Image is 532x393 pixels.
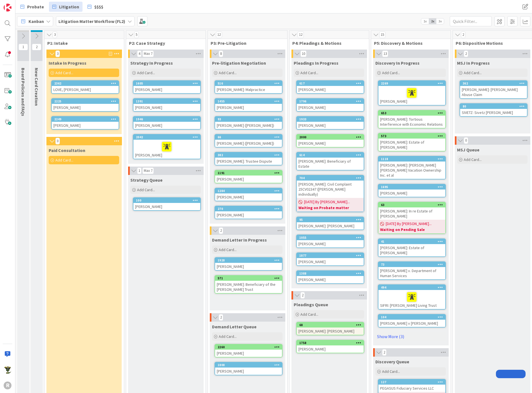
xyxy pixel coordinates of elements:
[374,40,444,46] span: P5: Discovery & Motions
[137,187,155,192] span: Add Card...
[299,117,364,121] div: 1933
[17,2,47,12] a: Probate
[299,81,364,85] div: 617
[298,31,304,38] span: 12
[51,116,119,130] a: 2249[PERSON_NAME]
[299,323,364,327] div: 68
[297,158,364,170] div: [PERSON_NAME]: Beneficiary of Estate
[133,117,200,122] div: 1946
[299,218,364,222] div: 95
[378,116,445,128] div: [PERSON_NAME]: Tortious Interference with Economic Relations
[20,68,26,116] span: Board Policies and FAQs
[215,188,282,193] div: 1284
[378,80,446,106] a: 2269[PERSON_NAME]
[297,340,364,353] div: 1758[PERSON_NAME]
[218,345,282,349] div: 2260
[215,81,282,86] div: 516
[297,176,364,198] div: 704[PERSON_NAME]: Civil Complaint 25CV02347 ([PERSON_NAME] individually)
[215,170,282,176] div: 1191
[18,44,28,50] span: 1
[297,276,364,283] div: [PERSON_NAME]
[49,60,86,66] span: Intake In Progress
[378,202,446,234] a: 63[PERSON_NAME]: In re Estate of [PERSON_NAME][DATE] By [PERSON_NAME]...Waiting on Pending Sale
[382,50,388,57] span: 13
[215,153,282,165] div: 382[PERSON_NAME]: Trustee Dispute
[215,206,282,219] div: 270[PERSON_NAME]
[218,207,282,211] div: 270
[59,3,79,10] span: Litigation
[378,133,446,151] a: 573[PERSON_NAME]: Estate of [PERSON_NAME]
[215,263,282,270] div: [PERSON_NAME]
[215,176,282,183] div: [PERSON_NAME]
[297,86,364,93] div: [PERSON_NAME]
[215,258,282,263] div: 1928
[297,104,364,111] div: [PERSON_NAME]
[461,31,465,38] span: 2
[51,98,119,112] a: 2225[PERSON_NAME]
[133,197,201,211] a: 100[PERSON_NAME]
[297,322,364,327] div: 68
[292,40,362,46] span: P4: Pleadings & Motions
[215,188,282,201] div: 1284[PERSON_NAME]
[133,135,200,159] div: 2042[PERSON_NAME]
[215,206,283,219] a: 270[PERSON_NAME]
[463,81,527,85] div: 362
[299,254,364,258] div: 1877
[137,70,155,75] span: Add Card...
[429,18,436,24] span: 2x
[34,68,39,106] span: New Card Creation
[299,176,364,180] div: 704
[130,60,173,66] span: Strategy In Progress
[215,257,283,271] a: 1928[PERSON_NAME]
[212,324,256,329] span: Demand Letter Queue
[378,385,445,392] div: PEGASUS Fiduciary Services LLC
[378,111,445,116] div: 653
[304,199,350,205] span: [DATE] By [PERSON_NAME]...
[378,111,445,128] div: 653[PERSON_NAME]: Tortious Interference with Economic Relations
[133,135,200,140] div: 2042
[296,217,364,230] a: 95[PERSON_NAME]: [PERSON_NAME]
[215,104,282,111] div: [PERSON_NAME]
[136,135,200,139] div: 2042
[460,81,527,86] div: 362
[379,31,385,38] span: 15
[421,18,429,24] span: 1x
[378,202,445,207] div: 63
[296,80,364,94] a: 617[PERSON_NAME]
[297,122,364,129] div: [PERSON_NAME]
[52,86,119,93] div: LOVE, [PERSON_NAME]
[297,340,364,345] div: 1758
[296,98,364,112] a: 1796[PERSON_NAME]
[457,147,479,153] span: MSJ Queue
[144,52,152,55] div: Max 7
[378,81,445,105] div: 2269[PERSON_NAME]
[378,184,446,197] a: 1695[PERSON_NAME]
[216,31,222,38] span: 12
[380,227,444,232] b: Waiting on Pending Sale
[294,302,328,307] span: Pleadings Queue
[52,122,119,129] div: [PERSON_NAME]
[52,81,119,86] div: 2362
[215,362,282,375] div: 1808[PERSON_NAME]
[381,240,445,244] div: 41
[215,275,283,294] a: 571[PERSON_NAME]: Beneficiary of the [PERSON_NAME] Trust
[144,169,152,172] div: Max 7
[460,109,527,116] div: SIVETZ: Sivetz [PERSON_NAME]
[215,362,282,368] div: 1808
[133,117,200,129] div: 1946[PERSON_NAME]
[378,86,445,105] div: [PERSON_NAME]
[297,240,364,247] div: [PERSON_NAME]
[381,263,445,266] div: 73
[298,205,362,210] b: Waiting on Probate matter
[27,3,44,10] span: Probate
[297,135,364,147] div: 2000[PERSON_NAME]
[215,170,282,183] div: 1191[PERSON_NAME]
[297,99,364,111] div: 1796[PERSON_NAME]
[297,271,364,276] div: 1388
[218,258,282,262] div: 1928
[297,217,364,230] div: 95[PERSON_NAME]: [PERSON_NAME]
[55,50,60,57] span: 3
[133,203,200,210] div: [PERSON_NAME]
[296,340,364,353] a: 1758[PERSON_NAME]
[215,134,283,148] a: 66[PERSON_NAME] ([PERSON_NAME])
